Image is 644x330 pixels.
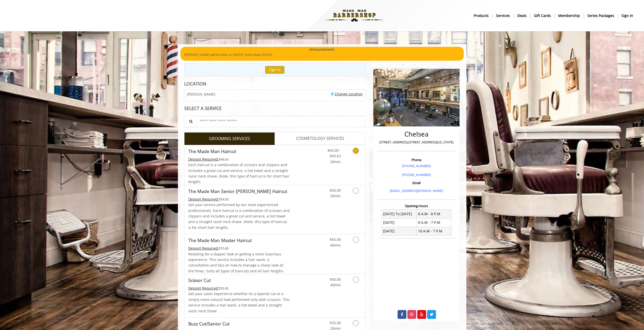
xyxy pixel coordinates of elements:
a: Productsproducts [470,12,492,19]
span: $50.00 [330,277,341,282]
button: Sign In [265,66,284,73]
b: Buzz Cut/Senior Cut [188,320,230,327]
span: 20min [330,159,341,164]
p: [STREET_ADDRESS],[STREET_ADDRESS][US_STATE] [379,140,454,145]
a: [PHONE_NUMBER] [402,172,431,177]
td: [DATE] To [DATE] [382,210,417,218]
b: gift cards [534,13,551,18]
a: ServicesServices [492,12,514,19]
span: This service needs some Advance to be paid before we block your appointment [188,197,219,202]
td: [DATE] [382,227,417,235]
b: The Made Man Senior [PERSON_NAME] Haircut [188,188,287,195]
b: LOCATION [184,81,206,87]
td: 10 A.M - 7 P.M [417,227,451,235]
span: This service needs some Advance to be paid before we block your appointment [188,157,219,162]
a: Gift cardsgift cards [530,12,555,19]
span: This service needs some Advance to be paid before we block your appointment [188,246,219,251]
a: sign insign in [618,12,637,19]
b: Deals [517,13,527,18]
a: Change Location [331,92,363,96]
h3: Phone [379,158,454,162]
div: SELECT A SERVICE [184,106,366,111]
b: Series packages [587,13,614,18]
td: 8 A.M - 8 P.M [417,210,451,218]
p: Get your salon experience whether its a layered cut or a simply more natural look performed only ... [188,291,290,314]
b: products [474,13,489,18]
a: Series packagesSeries packages [584,12,618,19]
span: COSMETOLOGY SERVICES [296,135,344,142]
div: $55.00 [188,285,290,291]
span: This service needs some Advance to be paid before we block your appointment [188,286,219,291]
img: Made Man Barbershop logo [320,2,389,30]
a: MembershipMembership [555,12,584,19]
div: $48.00 [188,157,290,162]
p: [PERSON_NAME] will be back on [DATE]. Sod is Back [DATE]. [184,52,460,57]
span: $65.00 [330,237,341,242]
b: sign in [621,13,633,18]
td: [DATE] [382,218,417,227]
h3: Email [379,181,454,185]
span: [PERSON_NAME] [187,92,215,96]
button: Service Search [184,116,197,127]
a: DealsDeals [514,12,530,19]
b: Scissor Cut [188,277,211,284]
span: $50.00 [330,188,341,193]
span: GROOMING SERVICES [209,136,250,142]
b: The Made Man Master Haircut [188,237,252,244]
p: Get your service performed by our most experienced professionals. Each haircut is a combination o... [188,202,290,230]
div: $70.00 [188,246,290,251]
a: [EMAIL_ADDRESS][DOMAIN_NAME] [390,188,443,193]
span: 20min [330,193,341,198]
b: Services [496,13,510,18]
h3: Opening Hours [378,204,455,208]
span: $45.00 - $50.63 [327,148,341,158]
b: The Made Man Haircut [188,148,236,155]
div: $54.00 [188,196,290,202]
a: [PHONE_NUMBER] [402,164,431,168]
span: Each haircut is a combination of scissors and clippers and includes a great cut and service, a ho... [188,162,289,184]
span: Restyling for a dapper look or getting a more luxurious experience. This service includes a hair ... [188,252,284,273]
h2: Chelsea [379,130,454,138]
b: Membership [558,13,580,18]
span: $35.00 [330,320,341,325]
span: 40min [330,282,341,287]
td: 8 A.M - 7 P.M [417,218,451,227]
span: 40min [330,243,341,248]
b: Announcements [309,47,335,52]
